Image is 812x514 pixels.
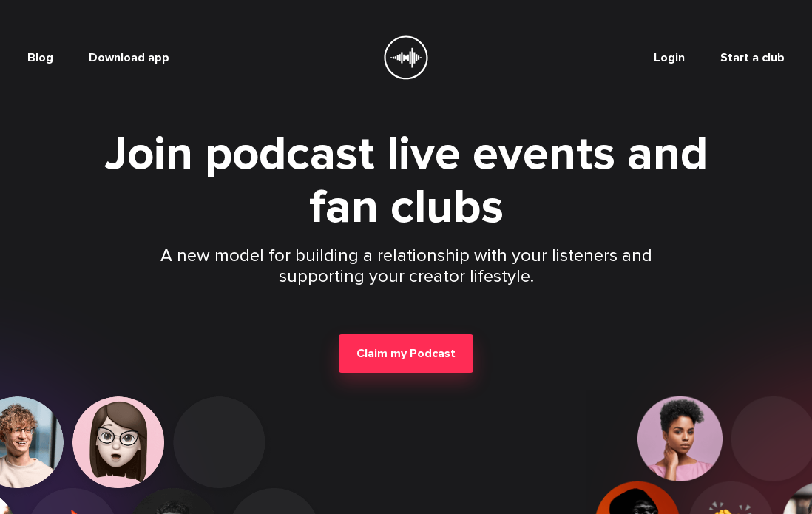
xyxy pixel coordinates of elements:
button: Claim my Podcast [339,334,473,373]
p: A new model for building a relationship with your listeners and supporting your creator lifestyle. [158,246,654,287]
button: Download app [89,50,169,65]
span: Claim my Podcast [356,346,456,361]
a: Login [654,50,685,65]
a: Blog [27,50,53,65]
a: Start a club [720,50,785,65]
h1: Join podcast live events and fan clubs [75,127,737,234]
